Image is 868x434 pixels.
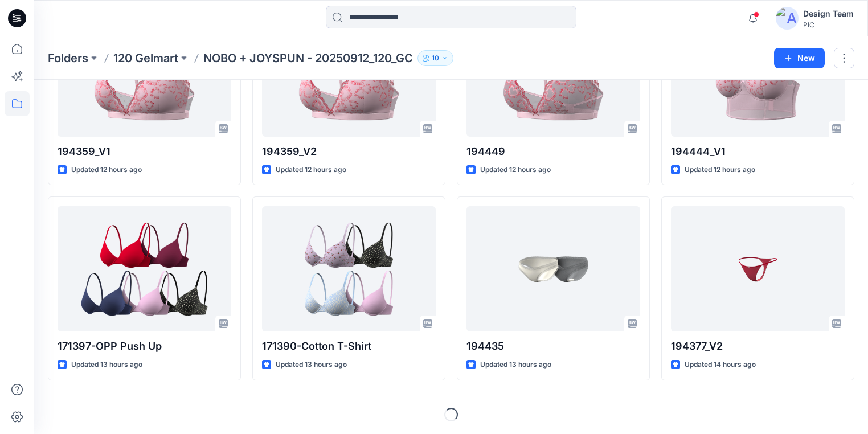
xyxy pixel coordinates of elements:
[58,206,231,331] a: 171397-OPP Push Up
[671,206,845,331] a: 194377_V2
[803,7,854,21] div: Design Team
[432,52,439,64] p: 10
[776,7,799,30] img: avatar
[71,359,142,371] p: Updated 13 hours ago
[203,50,413,66] p: NOBO + JOYSPUN - 20250912_120_GC
[276,164,346,176] p: Updated 12 hours ago
[685,164,755,176] p: Updated 12 hours ago
[48,50,88,66] a: Folders
[276,359,347,371] p: Updated 13 hours ago
[262,338,436,354] p: 171390-Cotton T-Shirt
[671,144,845,159] p: 194444_V1
[58,144,231,159] p: 194359_V1
[774,48,825,68] button: New
[671,338,845,354] p: 194377_V2
[113,50,178,66] a: 120 Gelmart
[417,50,453,66] button: 10
[480,359,551,371] p: Updated 13 hours ago
[803,21,854,29] div: PIC
[480,164,551,176] p: Updated 12 hours ago
[466,144,640,159] p: 194449
[466,338,640,354] p: 194435
[262,206,436,331] a: 171390-Cotton T-Shirt
[466,206,640,331] a: 194435
[685,359,756,371] p: Updated 14 hours ago
[262,144,436,159] p: 194359_V2
[71,164,142,176] p: Updated 12 hours ago
[58,338,231,354] p: 171397-OPP Push Up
